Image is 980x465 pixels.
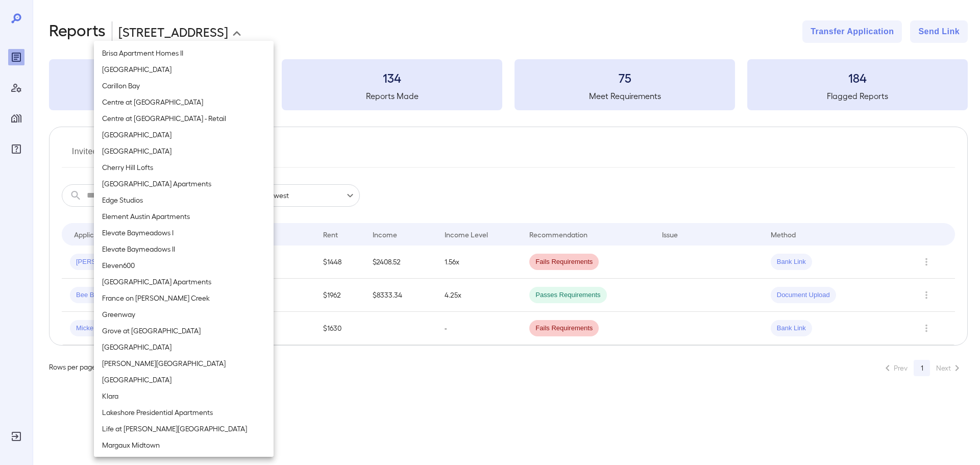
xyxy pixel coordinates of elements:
[94,225,274,241] li: Elevate Baymeadows I
[94,404,274,421] li: Lakeshore Presidential Apartments
[94,208,274,225] li: Element Austin Apartments
[94,159,274,176] li: Cherry Hill Lofts
[94,176,274,192] li: [GEOGRAPHIC_DATA] Apartments
[94,290,274,306] li: France on [PERSON_NAME] Creek
[94,45,274,61] li: Brisa Apartment Homes II
[94,110,274,127] li: Centre at [GEOGRAPHIC_DATA] - Retail
[94,421,274,437] li: Life at [PERSON_NAME][GEOGRAPHIC_DATA]
[94,143,274,159] li: [GEOGRAPHIC_DATA]
[94,437,274,453] li: Margaux Midtown
[94,339,274,355] li: [GEOGRAPHIC_DATA]
[94,241,274,257] li: Elevate Baymeadows II
[94,323,274,339] li: Grove at [GEOGRAPHIC_DATA]
[94,306,274,323] li: Greenway
[94,192,274,208] li: Edge Studios
[94,61,274,78] li: [GEOGRAPHIC_DATA]
[94,127,274,143] li: [GEOGRAPHIC_DATA]
[94,94,274,110] li: Centre at [GEOGRAPHIC_DATA]
[94,274,274,290] li: [GEOGRAPHIC_DATA] Apartments
[94,257,274,274] li: Eleven600
[94,78,274,94] li: Carillon Bay
[94,388,274,404] li: Klara
[94,372,274,388] li: [GEOGRAPHIC_DATA]
[94,355,274,372] li: [PERSON_NAME][GEOGRAPHIC_DATA]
